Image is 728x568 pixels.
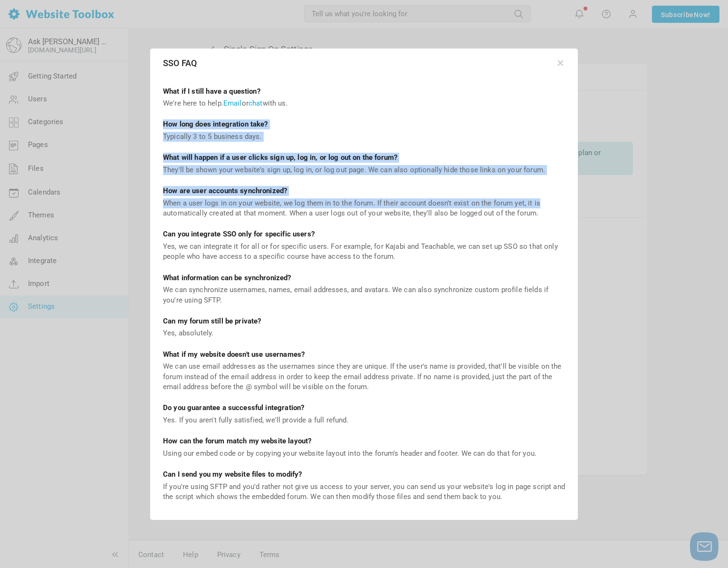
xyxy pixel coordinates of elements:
[163,470,565,480] div: Can I send you my website files to modify?
[163,350,565,360] div: What if my website doesn't use usernames?
[163,285,565,305] div: We can synchronize usernames, names, email addresses, and avatars. We can also synchronize custom...
[223,99,242,108] a: Email
[163,229,565,239] div: Can you integrate SSO only for specific users?
[163,316,565,326] div: Can my forum still be private?
[163,119,565,129] div: How long does integration take?
[163,362,565,392] div: We can use email addresses as the usernames since they are unique. If the user's name is provided...
[163,165,565,175] div: They'll be shown your website's sign up, log in, or log out page. We can also optionally hide tho...
[163,273,565,283] div: What information can be synchronized?
[163,98,565,108] div: We're here to help. or with us.
[163,449,565,459] div: Using our embed code or by copying your website layout into the forum's header and footer. We can...
[163,132,565,142] div: Typically 3 to 5 business days.
[163,57,525,69] span: SSO FAQ
[163,242,565,262] div: Yes, we can integrate it for all or for specific users. For example, for Kajabi and Teachable, we...
[163,198,565,219] div: When a user logs in on your website, we log them in to the forum. If their account doesn't exist ...
[163,328,565,338] div: Yes, absolutely.
[163,153,565,163] div: What will happen if a user clicks sign up, log in, or log out on the forum?
[163,186,565,196] div: How are user accounts synchronized?
[249,99,263,108] a: chat
[163,415,565,425] div: Yes. If you aren't fully satisfied, we'll provide a full refund.
[163,436,565,446] div: How can the forum match my website layout?
[163,482,565,502] div: If you're using SFTP and you'd rather not give us access to your server, you can send us your web...
[163,403,565,413] div: Do you guarantee a successful integration?
[163,87,565,97] div: What if I still have a question?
